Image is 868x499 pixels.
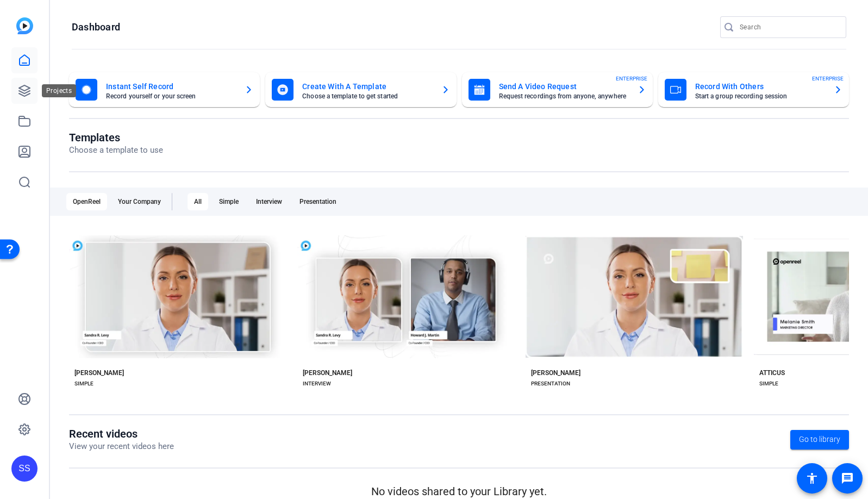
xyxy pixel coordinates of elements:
h1: Recent videos [69,427,174,440]
img: blue-gradient.svg [16,17,33,34]
mat-card-title: Create With A Template [302,80,432,93]
button: Create With A TemplateChoose a template to get started [265,72,456,107]
button: Send A Video RequestRequest recordings from anyone, anywhereENTERPRISE [462,72,653,107]
div: Simple [213,193,245,210]
h1: Templates [69,131,163,144]
mat-icon: message [841,472,854,485]
div: SIMPLE [74,379,93,388]
mat-card-subtitle: Start a group recording session [695,93,825,99]
div: ATTICUS [759,369,785,377]
div: Your Company [111,193,167,210]
mat-card-subtitle: Request recordings from anyone, anywhere [499,93,629,99]
span: Go to library [799,434,840,445]
div: INTERVIEW [303,379,331,388]
mat-card-subtitle: Choose a template to get started [302,93,432,99]
div: SS [11,456,38,482]
h1: Dashboard [72,21,120,34]
p: View your recent videos here [69,440,174,453]
div: All [188,193,208,210]
div: Presentation [293,193,343,210]
button: Record With OthersStart a group recording sessionENTERPRISE [658,72,849,107]
a: Go to library [790,430,849,450]
div: Interview [249,193,289,210]
div: OpenReel [66,193,107,210]
mat-card-title: Record With Others [695,80,825,93]
mat-card-title: Send A Video Request [499,80,629,93]
p: Choose a template to use [69,144,163,157]
div: [PERSON_NAME] [303,369,352,377]
div: SIMPLE [759,379,778,388]
mat-icon: accessibility [805,472,819,485]
mat-card-title: Instant Self Record [106,80,236,93]
span: ENTERPRISE [812,74,844,83]
mat-card-subtitle: Record yourself or your screen [106,93,236,99]
div: [PERSON_NAME] [74,369,124,377]
button: Instant Self RecordRecord yourself or your screen [69,72,260,107]
input: Search [740,21,838,34]
span: ENTERPRISE [616,74,647,83]
div: PRESENTATION [531,379,570,388]
div: [PERSON_NAME] [531,369,580,377]
div: Projects [42,84,76,97]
